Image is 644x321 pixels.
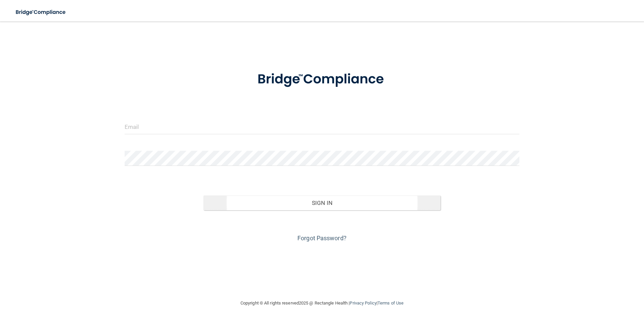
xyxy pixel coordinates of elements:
[297,235,347,242] a: Forgot Password?
[378,300,404,306] a: Terms of Use
[199,292,445,314] div: Copyright © All rights reserved 2025 @ Rectangle Health | |
[203,195,441,210] button: Sign In
[10,5,72,19] img: bridge_compliance_login_screen.278c3ca4.svg
[125,119,520,134] input: Email
[350,300,376,306] a: Privacy Policy
[244,62,400,97] img: bridge_compliance_login_screen.278c3ca4.svg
